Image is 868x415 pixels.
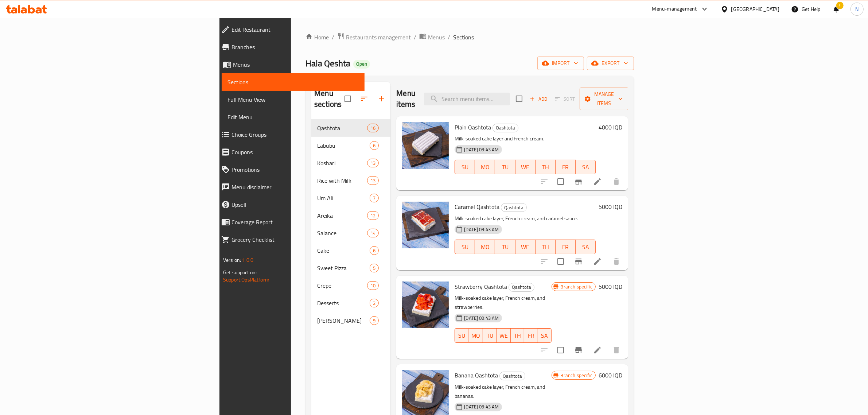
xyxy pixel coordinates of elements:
span: Select all sections [340,91,355,106]
span: TH [514,330,521,341]
span: 5 [370,265,378,272]
div: Salance [317,229,367,237]
h6: 6000 IQD [599,370,622,380]
span: SA [541,330,549,341]
button: Manage items [580,88,628,110]
span: Sections [227,78,359,86]
button: TH [536,240,556,254]
a: Restaurants management [337,32,411,42]
div: Koshari13 [311,154,390,172]
span: SA [579,242,593,252]
button: TU [495,160,515,174]
span: Menu disclaimer [231,183,359,191]
span: TU [498,242,512,252]
span: Version: [223,255,241,265]
span: WE [499,330,508,341]
span: 9 [370,317,378,324]
span: N [855,5,859,13]
button: SA [576,160,596,174]
span: Manage items [585,90,623,108]
p: Milk-soaked cake layer and French cream. [455,134,596,143]
div: Rice with Milk [317,176,367,185]
span: Select to update [553,254,568,269]
span: Labubu [317,141,370,150]
span: 6 [370,247,378,254]
button: TH [511,328,524,343]
div: Salance14 [311,224,390,242]
span: SU [458,242,472,252]
span: WE [518,162,533,172]
span: 13 [367,160,378,167]
li: / [414,33,416,42]
div: Desserts2 [311,294,390,312]
div: Crepe10 [311,277,390,294]
a: Coverage Report [215,213,365,231]
button: SU [455,328,468,343]
button: WE [497,328,511,343]
button: SU [455,240,475,254]
span: Promotions [231,165,359,174]
span: 7 [370,195,378,202]
span: Sweet Pizza [317,264,370,272]
div: items [370,141,379,150]
span: FR [558,162,573,172]
p: Milk-soaked cake layer, French cream, and bananas. [455,383,551,401]
span: Sections [453,33,474,42]
a: Edit menu item [593,346,602,354]
button: TU [483,328,497,343]
button: Branch-specific-item [570,341,587,359]
span: Menus [233,60,359,69]
span: import [543,59,578,68]
div: Sweet Pizza5 [311,259,390,277]
a: Upsell [215,196,365,213]
input: search [424,93,510,105]
h6: 4000 IQD [599,122,622,132]
span: Qashtota [501,203,526,212]
span: [DATE] 09:43 AM [461,403,502,410]
div: Um Ali [317,194,370,202]
div: items [370,246,379,255]
div: [PERSON_NAME]9 [311,312,390,329]
a: Edit Menu [222,108,365,126]
a: Sections [222,73,365,91]
span: Qashtota [317,124,367,132]
a: Promotions [215,161,365,178]
div: items [370,316,379,325]
span: Qashtota [509,283,534,291]
span: export [593,59,628,68]
span: Branch specific [558,283,595,290]
button: Branch-specific-item [570,173,587,190]
span: 1.0.0 [242,255,253,265]
span: Upsell [231,200,359,209]
div: items [367,124,379,132]
p: Milk-soaked cake layer, French cream, and caramel sauce. [455,214,596,223]
span: FR [558,242,573,252]
div: Labubu6 [311,137,390,154]
span: Branches [231,43,359,51]
span: 6 [370,142,378,149]
div: Qashtota16 [311,119,390,137]
a: Edit menu item [593,257,602,266]
a: Choice Groups [215,126,365,143]
h6: 5000 IQD [599,202,622,212]
span: 14 [367,230,378,237]
span: Desserts [317,299,370,307]
span: Koshari [317,159,367,167]
button: SA [538,328,552,343]
span: SU [458,162,472,172]
button: SU [455,160,475,174]
button: Add [527,93,550,105]
button: MO [475,160,495,174]
a: Edit Restaurant [215,21,365,38]
span: [PERSON_NAME] [317,316,370,325]
span: Add item [527,93,550,105]
button: export [587,57,634,70]
li: / [448,33,450,42]
img: Strawberry Qashtota [402,282,449,328]
span: TH [538,162,553,172]
span: 12 [367,212,378,219]
a: Menus [215,56,365,73]
span: [DATE] 09:43 AM [461,226,502,233]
